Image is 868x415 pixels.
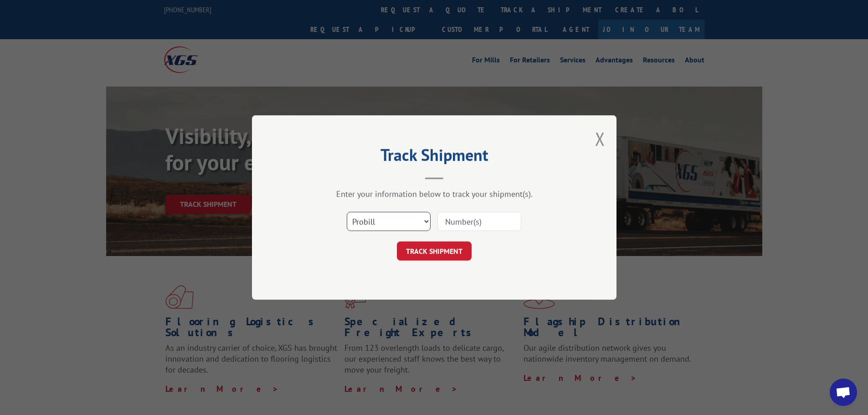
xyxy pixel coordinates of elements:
h2: Track Shipment [298,149,571,166]
input: Number(s) [437,212,521,231]
div: Enter your information below to track your shipment(s). [298,189,571,199]
div: Open chat [830,379,857,406]
button: TRACK SHIPMENT [397,241,472,261]
button: Close modal [595,127,605,151]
